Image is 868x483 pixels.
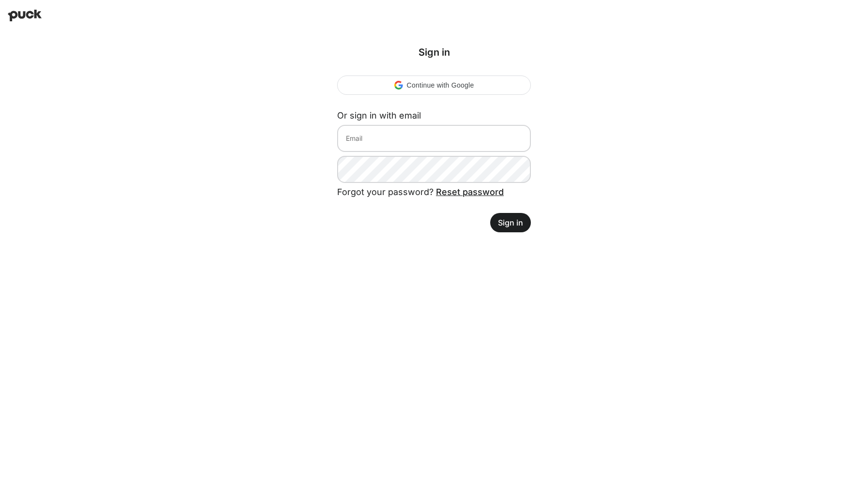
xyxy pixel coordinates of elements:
div: Continue with Google [337,75,531,95]
button: Sign in [490,213,531,232]
span: Continue with Google [407,81,474,89]
img: Puck home [8,10,42,21]
label: Or sign in with email [337,110,421,121]
span: Forgot your password? [337,187,504,197]
div: Sign in [337,46,531,58]
a: Reset password [436,187,504,197]
input: Email [337,125,531,152]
